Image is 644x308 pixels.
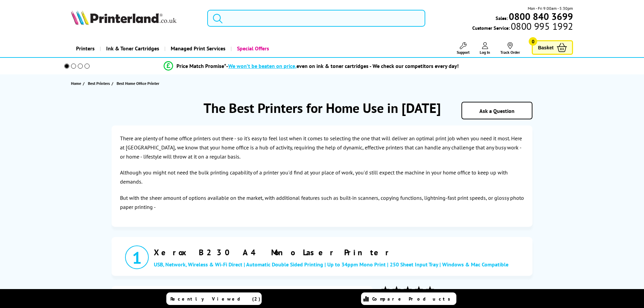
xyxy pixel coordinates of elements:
[510,23,573,29] span: 0800 995 1992
[120,193,524,212] p: But with the sheer amount of options available on the market, with additional features such as bu...
[508,13,573,20] a: 0800 840 3699
[164,40,231,57] a: Managed Print Services
[71,10,176,25] img: Printerland Logo
[88,80,110,87] span: Best Printers
[231,40,274,57] a: Special Offers
[120,168,524,186] p: Although you might not need the bulk printing capability of a printer you'd find at your place of...
[112,99,533,117] h1: The Best Printers for Home Use in [DATE]
[532,40,573,55] a: Basket 0
[538,43,553,52] span: Basket
[71,80,83,87] a: Home
[529,37,537,46] span: 0
[170,296,261,302] span: Recently Viewed (2)
[361,292,456,305] a: Compare Products
[457,42,470,55] a: Support
[372,296,454,302] span: Compare Products
[71,80,81,87] span: Home
[166,292,262,305] a: Recently Viewed (2)
[88,80,112,87] a: Best Printers
[472,23,573,31] span: Customer Service:
[480,42,490,55] a: Log In
[71,10,199,26] a: Printerland Logo
[100,40,164,57] a: Ink & Toner Cartridges
[154,247,529,258] a: Xerox B230 A4 Mono Laser Printer
[480,50,490,55] span: Log In
[528,5,573,11] span: Mon - Fri 9:00am - 5:30pm
[228,63,296,69] span: We won’t be beaten on price,
[509,10,573,23] b: 0800 840 3699
[117,80,159,87] span: Best Home Office Printer
[226,63,459,69] div: - even on ink & toner cartridges - We check our competitors every day!
[438,288,482,293] a: read 48 customer reviews
[176,63,226,69] span: Price Match Promise*
[117,80,161,87] a: Best Home Office Printer
[457,50,470,55] span: Support
[479,108,515,114] a: Ask a Question
[154,261,508,268] span: USB, Network, Wireless & Wi-Fi Direct | Automatic Double Sided Printing | Up to 34ppm Mono Print ...
[500,42,520,55] a: Track Order
[120,134,524,162] p: There are plenty of home office printers out there - so it's easy to feel lost when it comes to s...
[496,15,508,21] span: Sales:
[71,40,100,57] a: Printers
[55,60,568,72] li: modal_Promise
[125,245,149,269] div: 1
[106,40,159,57] span: Ink & Toner Cartridges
